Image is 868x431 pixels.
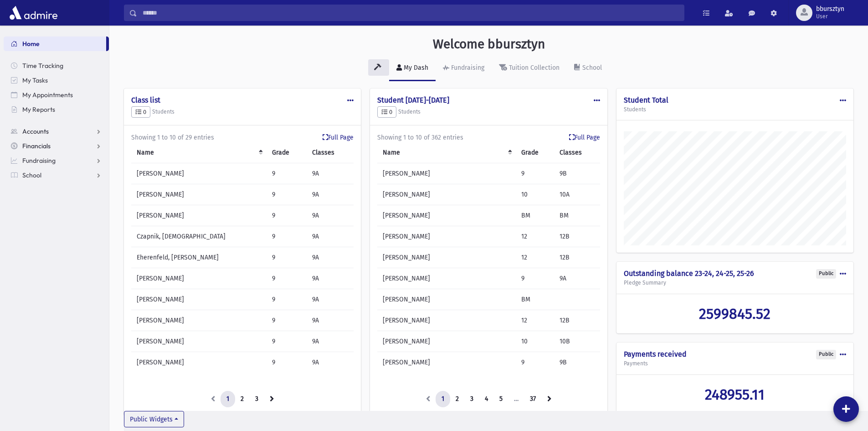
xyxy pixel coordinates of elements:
[4,168,109,182] a: School
[7,4,60,22] img: AdmirePro
[554,142,600,163] th: Classes
[131,184,267,205] td: [PERSON_NAME]
[624,360,846,367] h5: Payments
[554,331,600,352] td: 10B
[323,133,354,142] a: Full Page
[22,156,56,165] span: Fundraising
[267,310,307,331] td: 9
[131,142,267,163] th: Name
[135,109,146,115] span: 0
[307,289,354,310] td: 9A
[307,331,354,352] td: 9A
[22,105,55,114] span: My Reports
[516,268,554,289] td: 9
[377,310,516,331] td: [PERSON_NAME]
[507,64,560,72] div: Tuition Collection
[554,184,600,205] td: 10A
[377,142,516,163] th: Name
[307,142,354,163] th: Classes
[377,184,516,205] td: [PERSON_NAME]
[705,386,765,403] span: 248955.11
[493,391,508,407] a: 5
[131,247,267,268] td: Eherenfeld, [PERSON_NAME]
[131,289,267,310] td: [PERSON_NAME]
[131,133,354,142] div: Showing 1 to 10 of 29 entries
[267,184,307,205] td: 9
[554,310,600,331] td: 12B
[436,391,450,407] a: 1
[389,56,436,81] a: My Dash
[131,331,267,352] td: [PERSON_NAME]
[624,305,846,322] a: 2599845.52
[307,163,354,184] td: 9A
[267,289,307,310] td: 9
[624,350,846,358] h4: Payments received
[22,171,41,179] span: School
[22,91,73,99] span: My Appointments
[516,163,554,184] td: 9
[516,205,554,226] td: BM
[22,127,49,135] span: Accounts
[307,247,354,268] td: 9A
[580,64,602,72] div: School
[449,64,484,72] div: Fundraising
[402,64,428,72] div: My Dash
[131,310,267,331] td: [PERSON_NAME]
[492,56,567,81] a: Tuition Collection
[307,184,354,205] td: 9A
[131,205,267,226] td: [PERSON_NAME]
[131,268,267,289] td: [PERSON_NAME]
[479,391,494,407] a: 4
[22,76,48,84] span: My Tasks
[377,106,396,118] button: 0
[4,88,109,102] a: My Appointments
[267,142,307,163] th: Grade
[131,163,267,184] td: [PERSON_NAME]
[516,226,554,247] td: 12
[221,391,235,407] a: 1
[377,133,600,142] div: Showing 1 to 10 of 362 entries
[377,352,516,373] td: [PERSON_NAME]
[267,352,307,373] td: 9
[699,305,770,322] span: 2599845.52
[4,153,109,168] a: Fundraising
[307,310,354,331] td: 9A
[267,268,307,289] td: 9
[377,289,516,310] td: [PERSON_NAME]
[307,226,354,247] td: 9A
[307,268,354,289] td: 9A
[816,13,844,20] span: User
[516,142,554,163] th: Grade
[4,58,109,73] a: Time Tracking
[554,352,600,373] td: 9B
[554,163,600,184] td: 9B
[524,391,542,407] a: 37
[131,226,267,247] td: Czapnik, [DEMOGRAPHIC_DATA]
[235,391,250,407] a: 2
[131,106,150,118] button: 0
[516,247,554,268] td: 12
[464,391,479,407] a: 3
[22,62,63,70] span: Time Tracking
[816,269,836,279] div: Public
[516,289,554,310] td: BM
[554,205,600,226] td: BM
[433,36,545,52] h3: Welcome bbursztyn
[131,96,354,104] h4: Class list
[377,96,600,104] h4: Student [DATE]-[DATE]
[816,350,836,359] div: Public
[22,142,51,150] span: Financials
[624,386,846,403] a: 248955.11
[569,133,600,142] a: Full Page
[450,391,465,407] a: 2
[516,310,554,331] td: 12
[307,352,354,373] td: 9A
[307,205,354,226] td: 9A
[381,109,392,115] span: 0
[554,247,600,268] td: 12B
[4,124,109,139] a: Accounts
[516,331,554,352] td: 10
[516,184,554,205] td: 10
[267,226,307,247] td: 9
[377,247,516,268] td: [PERSON_NAME]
